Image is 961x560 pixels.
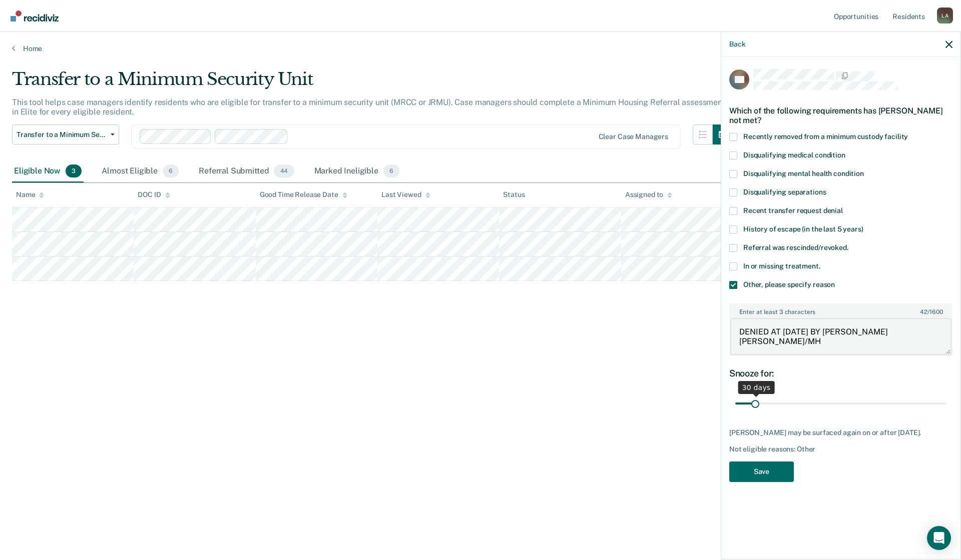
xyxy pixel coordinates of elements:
span: Disqualifying medical condition [743,151,845,159]
div: Name [16,190,44,199]
button: Save [729,461,794,482]
span: 3 [66,164,82,177]
img: Recidiviz [11,10,59,21]
div: Almost Eligible [100,160,181,182]
div: Last Viewed [381,190,430,199]
button: Profile dropdown button [937,7,953,23]
span: 44 [274,164,294,177]
div: Marked Ineligible [312,160,402,182]
div: Assigned to [625,190,672,199]
span: Disqualifying mental health condition [743,169,864,177]
div: Which of the following requirements has [PERSON_NAME] not met? [729,98,952,133]
p: This tool helps case managers identify residents who are eligible for transfer to a minimum secur... [12,97,725,116]
span: Referral was rescinded/revoked. [743,243,848,251]
div: Status [503,190,525,199]
div: [PERSON_NAME] may be surfaced again on or after [DATE]. [729,428,952,437]
label: Enter at least 3 characters [730,304,951,315]
div: Eligible Now [12,160,84,182]
div: Open Intercom Messenger [927,526,951,550]
span: 6 [383,164,399,177]
div: Good Time Release Date [260,190,347,199]
span: 6 [163,164,179,177]
div: Transfer to a Minimum Security Unit [12,69,733,97]
span: Recently removed from a minimum custody facility [743,132,908,140]
div: L A [937,7,953,23]
div: DOC ID [138,190,170,199]
div: Clear case managers [599,132,668,141]
span: Recent transfer request denial [743,206,843,214]
textarea: DENIED AT [DATE] BY [PERSON_NAME] [PERSON_NAME]/MH [730,318,951,355]
span: / 1600 [920,308,942,315]
span: History of escape (in the last 5 years) [743,225,863,233]
div: Snooze for: [729,368,952,379]
button: Back [729,40,745,48]
span: 42 [920,308,927,315]
span: In or missing treatment. [743,262,820,270]
span: Disqualifying separations [743,188,826,196]
div: 30 days [738,381,775,394]
a: Home [12,44,949,53]
div: Not eligible reasons: Other [729,445,952,453]
span: Transfer to a Minimum Security Unit [17,130,107,139]
span: Other, please specify reason [743,280,835,288]
div: Referral Submitted [197,160,296,182]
